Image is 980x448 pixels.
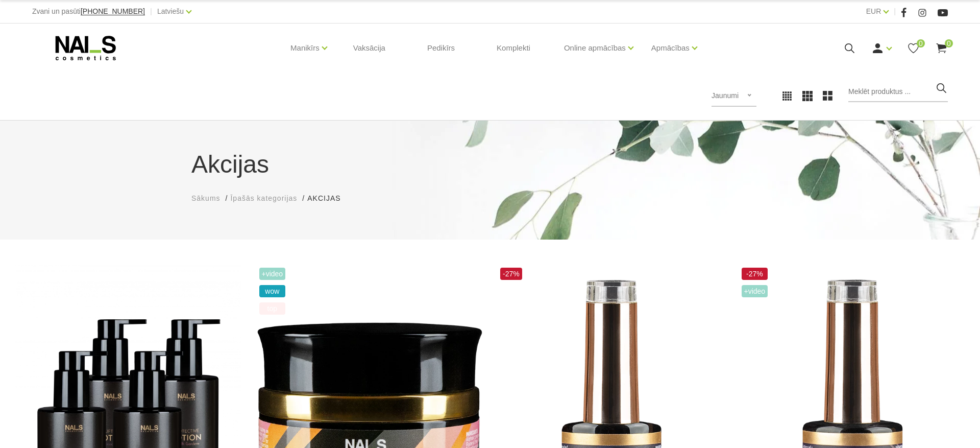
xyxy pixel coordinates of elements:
[230,194,297,202] span: Īpašās kategorijas
[32,5,145,18] div: Zvani un pasūti
[742,268,768,280] span: -27%
[290,28,320,68] a: Manikīrs
[191,146,789,183] h1: Akcijas
[191,194,220,202] span: Sākums
[81,7,145,15] span: [PHONE_NUMBER]
[651,28,690,68] a: Apmācības
[259,285,286,297] span: wow
[259,268,286,280] span: +Video
[848,82,948,102] input: Meklēt produktus ...
[307,193,351,204] li: Akcijas
[230,193,297,204] a: Īpašās kategorijas
[150,5,152,18] span: |
[742,285,768,297] span: +Video
[564,28,626,68] a: Online apmācības
[488,23,538,73] a: Komplekti
[935,42,948,55] a: 0
[259,302,286,315] span: top
[894,5,896,18] span: |
[191,193,220,204] a: Sākums
[712,91,739,100] span: Jaunumi
[907,42,920,55] a: 0
[500,268,522,280] span: -27%
[945,39,953,48] span: 0
[419,23,463,73] a: Pedikīrs
[917,39,925,48] span: 0
[866,5,881,17] a: EUR
[81,8,145,15] a: [PHONE_NUMBER]
[157,5,184,17] a: Latviešu
[345,23,394,73] a: Vaksācija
